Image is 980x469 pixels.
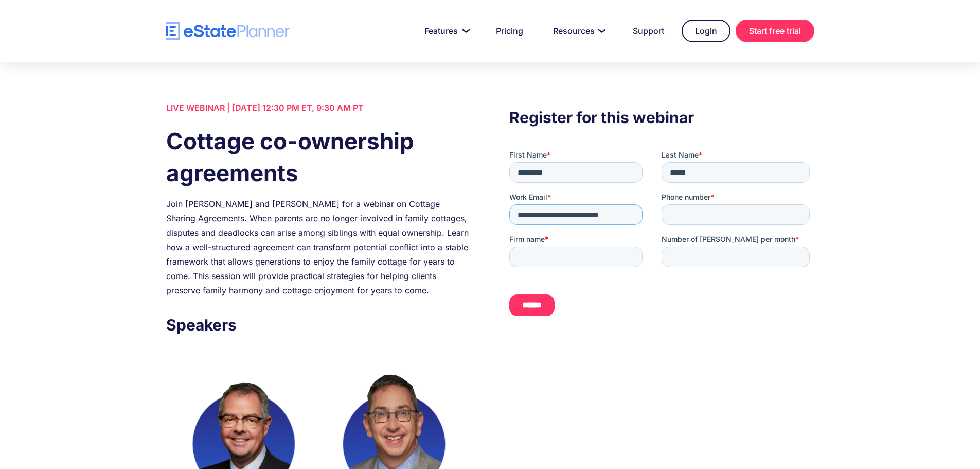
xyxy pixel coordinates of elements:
h3: Register for this webinar [509,106,814,129]
a: Resources [541,21,615,41]
h1: Cottage co-ownership agreements [166,125,471,189]
a: Features [412,21,478,41]
h3: Speakers [166,313,471,337]
a: Login [682,20,730,42]
div: LIVE WEBINAR | [DATE] 12:30 PM ET, 9:30 AM PT [166,100,471,115]
a: home [166,22,290,40]
iframe: Form 0 [509,150,814,346]
a: Pricing [484,21,536,41]
div: Join [PERSON_NAME] and [PERSON_NAME] for a webinar on Cottage Sharing Agreements. When parents ar... [166,197,471,298]
a: Start free trial [736,20,814,42]
a: Support [620,21,676,41]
